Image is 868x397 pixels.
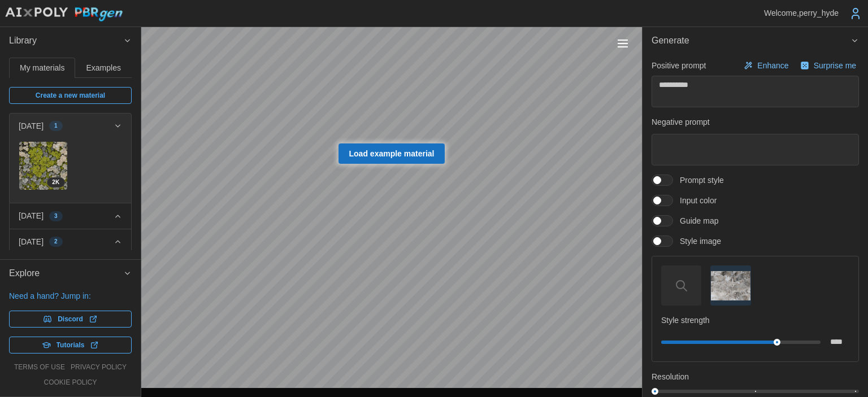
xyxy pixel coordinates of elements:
span: Explore [9,260,123,287]
button: Enhance [741,58,791,73]
span: Examples [86,64,121,72]
span: My materials [20,64,64,72]
span: Prompt style [673,174,724,186]
span: Input color [673,195,717,206]
div: [DATE]1 [10,138,131,203]
a: cookie policy [44,378,97,387]
a: Tutorials [9,337,132,354]
button: Surprise me [797,58,859,73]
span: Tutorials [57,337,85,353]
p: [DATE] [19,120,44,132]
span: 1 [54,121,58,130]
a: Discord [9,311,132,328]
a: Load example material [338,143,445,164]
p: Positive prompt [652,60,706,71]
button: [DATE]3 [10,203,131,228]
span: Create a new material [36,88,105,103]
a: terms of use [14,363,65,372]
span: Discord [58,311,83,327]
button: Style image [710,265,750,306]
a: gtPruPmOehgpOXdNskUy2K [19,141,68,190]
a: privacy policy [71,363,127,372]
p: Enhance [757,60,791,71]
p: [DATE] [19,210,44,221]
p: Welcome, perry_hyde [764,7,839,19]
button: [DATE]2 [10,229,131,254]
span: Style image [673,235,721,247]
img: gtPruPmOehgpOXdNskUy [19,142,67,190]
button: Toggle viewport controls [615,36,631,51]
span: Generate [652,27,850,55]
span: 2 K [52,178,59,187]
p: Surprise me [814,60,858,71]
span: Guide map [673,215,718,226]
button: Generate [643,27,868,55]
p: [DATE] [19,236,44,247]
p: Style strength [661,315,849,326]
img: Style image [711,271,750,300]
span: Library [9,27,123,55]
span: 2 [54,237,58,246]
img: AIxPoly PBRgen [5,7,123,22]
p: Need a hand? Jump in: [9,290,132,302]
p: Negative prompt [652,116,859,128]
span: 3 [54,212,58,221]
a: Create a new material [9,87,132,104]
p: Resolution [652,371,859,382]
button: [DATE]1 [10,114,131,138]
span: Load example material [349,144,435,163]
